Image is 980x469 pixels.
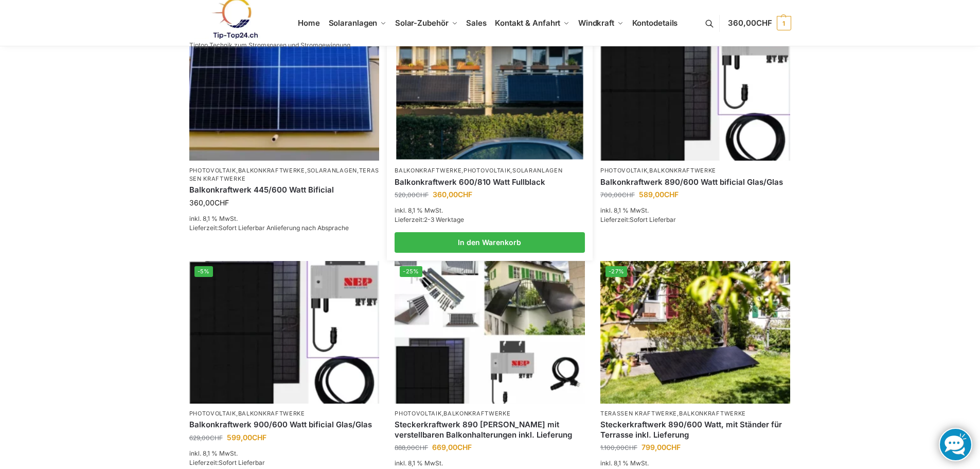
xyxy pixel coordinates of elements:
[416,191,429,199] span: CHF
[395,261,585,404] img: 860 Watt Komplett mit Balkonhalterung
[238,167,305,174] a: Balkonkraftwerke
[395,420,585,440] a: Steckerkraftwerk 890 Watt mit verstellbaren Balkonhalterungen inkl. Lieferung
[600,18,791,161] a: -16%Bificiales Hochleistungsmodul
[433,190,472,199] bdi: 360,00
[600,177,791,187] a: Balkonkraftwerk 890/600 Watt bificial Glas/Glas
[395,410,441,417] a: Photovoltaik
[664,190,679,199] span: CHF
[189,434,223,442] bdi: 629,00
[189,167,380,183] p: , , ,
[219,224,349,232] span: Sofort Lieferbar Anlieferung nach Absprache
[189,410,236,417] a: Photovoltaik
[252,433,266,442] span: CHF
[189,167,380,182] a: Terassen Kraftwerke
[495,18,560,28] span: Kontakt & Anfahrt
[600,410,677,417] a: Terassen Kraftwerke
[728,8,791,39] a: 360,00CHF 1
[600,167,647,174] a: Photovoltaik
[395,410,585,418] p: ,
[189,410,380,418] p: ,
[395,216,464,223] span: Lieferzeit:
[578,18,614,28] span: Windkraft
[189,449,380,458] p: inkl. 8,1 % MwSt.
[728,18,772,28] span: 360,00
[396,20,583,160] a: -31%2 Balkonkraftwerke
[395,232,585,253] a: In den Warenkorb legen: „Balkonkraftwerk 600/810 Watt Fullblack“
[189,420,380,430] a: Balkonkraftwerk 900/600 Watt bificial Glas/Glas
[600,206,791,215] p: inkl. 8,1 % MwSt.
[395,206,585,215] p: inkl. 8,1 % MwSt.
[642,443,681,451] bdi: 799,00
[189,459,265,466] span: Lieferzeit:
[189,261,380,404] a: -5%Bificiales Hochleistungsmodul
[210,434,223,442] span: CHF
[395,459,585,468] p: inkl. 8,1 % MwSt.
[189,198,229,207] bdi: 360,00
[679,410,746,417] a: Balkonkraftwerke
[466,18,487,28] span: Sales
[219,459,265,466] span: Sofort Lieferbar
[632,18,678,28] span: Kontodetails
[600,261,791,404] img: Steckerkraftwerk 890/600 Watt, mit Ständer für Terrasse inkl. Lieferung
[666,443,681,451] span: CHF
[625,444,637,451] span: CHF
[457,443,472,451] span: CHF
[395,177,585,187] a: Balkonkraftwerk 600/810 Watt Fullblack
[395,444,428,451] bdi: 888,00
[189,214,380,223] p: inkl. 8,1 % MwSt.
[189,18,380,161] img: Solaranlage für den kleinen Balkon
[415,444,428,451] span: CHF
[189,185,380,195] a: Balkonkraftwerk 445/600 Watt Bificial
[600,261,791,404] a: -27%Steckerkraftwerk 890/600 Watt, mit Ständer für Terrasse inkl. Lieferung
[777,16,791,30] span: 1
[512,167,562,174] a: Solaranlagen
[756,18,772,28] span: CHF
[189,224,349,232] span: Lieferzeit:
[600,216,676,223] span: Lieferzeit:
[630,216,676,223] span: Sofort Lieferbar
[395,191,429,199] bdi: 520,00
[189,167,236,174] a: Photovoltaik
[307,167,357,174] a: Solaranlagen
[227,433,266,442] bdi: 599,00
[238,410,305,417] a: Balkonkraftwerke
[424,216,464,223] span: 2-3 Werktage
[395,167,585,175] p: , ,
[443,410,510,417] a: Balkonkraftwerke
[600,420,791,440] a: Steckerkraftwerk 890/600 Watt, mit Ständer für Terrasse inkl. Lieferung
[600,18,791,161] img: Bificiales Hochleistungsmodul
[215,198,229,207] span: CHF
[432,443,472,451] bdi: 669,00
[622,191,635,199] span: CHF
[395,18,449,28] span: Solar-Zubehör
[639,190,679,199] bdi: 589,00
[600,191,635,199] bdi: 700,00
[458,190,472,199] span: CHF
[189,42,350,48] p: Tiptop Technik zum Stromsparen und Stromgewinnung
[600,459,791,468] p: inkl. 8,1 % MwSt.
[600,167,791,175] p: ,
[464,167,510,174] a: Photovoltaik
[395,167,461,174] a: Balkonkraftwerke
[395,261,585,404] a: -25%860 Watt Komplett mit Balkonhalterung
[649,167,716,174] a: Balkonkraftwerke
[329,18,378,28] span: Solaranlagen
[600,410,791,418] p: ,
[600,444,637,451] bdi: 1.100,00
[396,20,583,160] img: 2 Balkonkraftwerke
[189,261,380,404] img: Bificiales Hochleistungsmodul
